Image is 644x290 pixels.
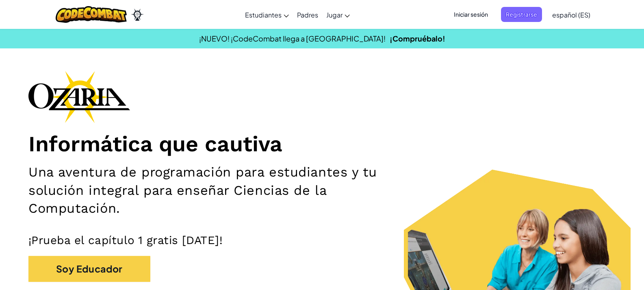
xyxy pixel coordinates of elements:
h1: Informática que cautiva [28,131,616,157]
span: español (ES) [552,11,590,19]
img: CodeCombat logo [56,6,127,23]
a: ¡Compruébalo! [390,34,445,43]
h2: Una aventura de programación para estudiantes y tu solución integral para enseñar Ciencias de la ... [28,163,422,217]
a: Jugar [322,4,354,26]
a: Padres [293,4,322,26]
button: Registrarse [501,7,542,22]
img: Ozaria [131,9,144,21]
img: Ozaria branding logo [28,71,130,123]
span: ¡NUEVO! ¡CodeCombat llega a [GEOGRAPHIC_DATA]! [199,34,386,43]
p: ¡Prueba el capítulo 1 gratis [DATE]! [28,233,616,248]
span: Estudiantes [245,11,282,19]
a: español (ES) [548,4,594,26]
button: Soy Educador [28,256,150,282]
a: Estudiantes [241,4,293,26]
span: Jugar [326,11,343,19]
button: Iniciar sesión [449,7,493,22]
